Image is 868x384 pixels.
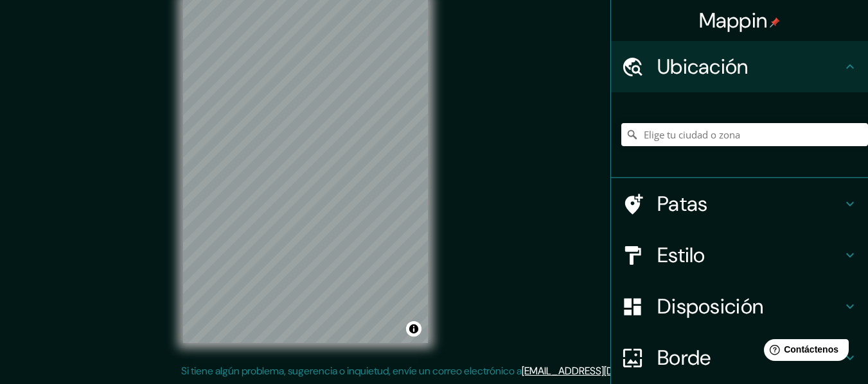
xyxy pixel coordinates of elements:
[754,334,854,370] iframe: Lanzador de widgets de ayuda
[621,123,868,146] input: Elige tu ciudad o zona
[770,17,780,28] img: pin-icon.png
[699,7,768,34] font: Mappin
[657,344,711,371] font: Borde
[657,53,748,80] font: Ubicación
[522,364,680,378] a: [EMAIL_ADDRESS][DOMAIN_NAME]
[657,190,708,217] font: Patas
[611,230,868,281] div: Estilo
[611,41,868,92] div: Ubicación
[657,242,705,269] font: Estilo
[611,281,868,332] div: Disposición
[611,178,868,230] div: Patas
[406,321,421,337] button: Activar o desactivar atribución
[181,364,522,378] font: Si tiene algún problema, sugerencia o inquietud, envíe un correo electrónico a
[611,332,868,383] div: Borde
[657,293,763,320] font: Disposición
